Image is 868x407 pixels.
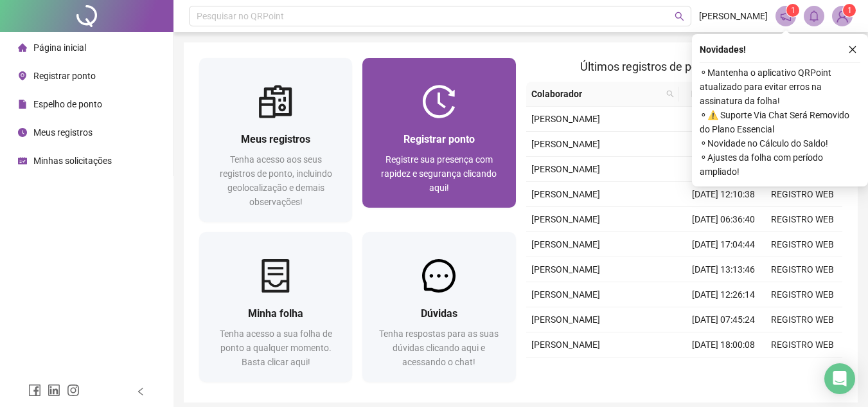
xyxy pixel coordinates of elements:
[403,133,475,145] span: Registrar ponto
[136,387,145,396] span: left
[700,42,746,57] span: Novidades !
[763,307,842,332] td: REGISTRO WEB
[763,332,842,357] td: REGISTRO WEB
[531,289,600,300] span: [PERSON_NAME]
[700,108,860,136] span: ⚬ ⚠️ Suporte Via Chat Será Removido do Plano Essencial
[199,232,352,382] a: Minha folhaTenha acesso a sua folha de ponto a qualquer momento. Basta clicar aqui!
[531,314,600,325] span: [PERSON_NAME]
[679,82,756,107] th: Data/Hora
[684,107,763,132] td: [DATE] 07:36:37
[824,363,855,394] div: Open Intercom Messenger
[684,87,740,101] span: Data/Hora
[379,329,499,367] span: Tenha respostas para as suas dúvidas clicando aqui e acessando o chat!
[684,132,763,157] td: [DATE] 17:58:34
[241,133,310,145] span: Meus registros
[763,282,842,307] td: REGISTRO WEB
[18,156,27,165] span: schedule
[531,214,600,224] span: [PERSON_NAME]
[531,239,600,249] span: [PERSON_NAME]
[664,84,677,104] span: search
[531,114,600,124] span: [PERSON_NAME]
[843,4,856,17] sup: Atualize o seu contato no menu Meus Dados
[67,384,80,397] span: instagram
[18,71,27,80] span: environment
[763,232,842,257] td: REGISTRO WEB
[531,164,600,174] span: [PERSON_NAME]
[675,12,684,21] span: search
[684,207,763,232] td: [DATE] 06:36:40
[847,6,852,15] span: 1
[531,87,662,101] span: Colaborador
[763,207,842,232] td: REGISTRO WEB
[699,9,768,23] span: [PERSON_NAME]
[700,136,860,150] span: ⚬ Novidade no Cálculo do Saldo!
[580,60,788,73] span: Últimos registros de ponto sincronizados
[791,6,795,15] span: 1
[18,128,27,137] span: clock-circle
[18,43,27,52] span: home
[786,4,799,17] sup: 1
[833,6,852,26] img: 84045
[684,307,763,332] td: [DATE] 07:45:24
[33,156,112,166] span: Minhas solicitações
[763,357,842,383] td: REGISTRO WEB
[531,139,600,149] span: [PERSON_NAME]
[700,150,860,179] span: ⚬ Ajustes da folha com período ampliado!
[700,66,860,108] span: ⚬ Mantenha o aplicativo QRPoint atualizado para evitar erros na assinatura da folha!
[18,100,27,109] span: file
[684,157,763,182] td: [DATE] 12:57:14
[848,45,857,54] span: close
[684,182,763,207] td: [DATE] 12:10:38
[381,154,497,193] span: Registre sua presença com rapidez e segurança clicando aqui!
[33,127,93,138] span: Meus registros
[220,154,332,207] span: Tenha acesso aos seus registros de ponto, incluindo geolocalização e demais observações!
[362,232,515,382] a: DúvidasTenha respostas para as suas dúvidas clicando aqui e acessando o chat!
[684,257,763,282] td: [DATE] 13:13:46
[684,232,763,257] td: [DATE] 17:04:44
[666,90,674,98] span: search
[684,357,763,383] td: [DATE] 13:15:19
[531,264,600,275] span: [PERSON_NAME]
[199,58,352,222] a: Meus registrosTenha acesso aos seus registros de ponto, incluindo geolocalização e demais observa...
[684,282,763,307] td: [DATE] 12:26:14
[362,58,515,208] a: Registrar pontoRegistre sua presença com rapidez e segurança clicando aqui!
[248,307,303,320] span: Minha folha
[763,257,842,282] td: REGISTRO WEB
[780,10,792,22] span: notification
[48,384,60,397] span: linkedin
[531,189,600,199] span: [PERSON_NAME]
[28,384,41,397] span: facebook
[421,307,457,320] span: Dúvidas
[33,71,96,81] span: Registrar ponto
[684,332,763,357] td: [DATE] 18:00:08
[33,99,102,109] span: Espelho de ponto
[531,339,600,350] span: [PERSON_NAME]
[763,182,842,207] td: REGISTRO WEB
[220,329,332,367] span: Tenha acesso a sua folha de ponto a qualquer momento. Basta clicar aqui!
[808,10,820,22] span: bell
[33,42,86,53] span: Página inicial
